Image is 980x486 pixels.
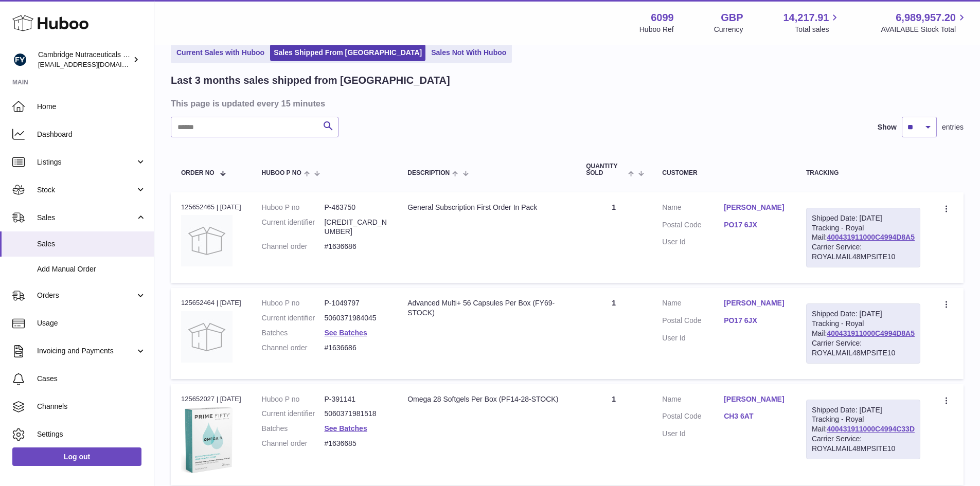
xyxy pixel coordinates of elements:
div: Carrier Service: ROYALMAIL48MPSITE10 [812,338,915,358]
span: Sales [37,239,146,249]
div: Shipped Date: [DATE] [812,213,915,223]
div: Tracking - Royal Mail: [806,303,920,363]
div: Shipped Date: [DATE] [812,405,915,415]
dt: Channel order [262,343,325,353]
dt: User Id [662,429,724,439]
dd: P-391141 [324,394,387,404]
a: 400431911000C4994D8A5 [827,329,915,337]
div: 125652027 | [DATE] [181,394,241,404]
img: $_57.JPG [181,407,233,473]
a: PO17 6JX [724,316,786,326]
a: 400431911000C4994C33D [827,425,915,433]
span: Order No [181,170,215,176]
div: Currency [714,25,743,34]
div: General Subscription First Order In Pack [407,203,565,212]
a: 14,217.91 Total sales [783,11,841,34]
div: Tracking [806,170,920,176]
dd: #1636685 [324,439,387,448]
span: Channels [37,402,146,411]
dt: Channel order [262,242,325,251]
label: Show [878,122,897,132]
dd: #1636686 [324,242,387,251]
div: Shipped Date: [DATE] [812,309,915,319]
dd: P-463750 [324,203,387,212]
span: Usage [37,318,146,328]
a: Log out [12,447,141,466]
a: Sales Not With Huboo [427,44,510,61]
a: [PERSON_NAME] [724,203,786,212]
td: 1 [576,288,652,379]
div: Carrier Service: ROYALMAIL48MPSITE10 [812,434,915,454]
span: Orders [37,291,135,300]
dt: User Id [662,237,724,247]
img: no-photo.jpg [181,215,233,266]
dt: Current identifier [262,218,325,237]
dt: Postal Code [662,220,724,232]
div: Tracking - Royal Mail: [806,208,920,267]
dt: Postal Code [662,316,724,328]
dt: User Id [662,333,724,343]
dt: Channel order [262,439,325,448]
dt: Huboo P no [262,298,325,308]
span: Stock [37,185,135,195]
a: See Batches [324,329,367,337]
div: Omega 28 Softgels Per Box (PF14-28-STOCK) [407,394,565,404]
a: See Batches [324,424,367,433]
dt: Name [662,298,724,311]
span: Settings [37,429,146,439]
a: Current Sales with Huboo [173,44,268,61]
dd: #1636686 [324,343,387,353]
div: Tracking - Royal Mail: [806,400,920,459]
td: 1 [576,384,652,486]
h2: Last 3 months sales shipped from [GEOGRAPHIC_DATA] [171,74,450,87]
dt: Huboo P no [262,394,325,404]
a: Sales Shipped From [GEOGRAPHIC_DATA] [270,44,425,61]
a: 400431911000C4994D8A5 [827,233,915,241]
span: Listings [37,157,135,167]
a: [PERSON_NAME] [724,394,786,404]
dd: 5060371984045 [324,313,387,323]
dt: Current identifier [262,313,325,323]
a: CH3 6AT [724,411,786,421]
div: Huboo Ref [639,25,674,34]
span: Add Manual Order [37,264,146,274]
dt: Batches [262,328,325,338]
span: [EMAIL_ADDRESS][DOMAIN_NAME] [38,60,151,68]
span: Home [37,102,146,112]
img: no-photo.jpg [181,311,233,363]
span: Description [407,170,450,176]
dd: [CREDIT_CARD_NUMBER] [324,218,387,237]
span: Cases [37,374,146,384]
h3: This page is updated every 15 minutes [171,98,961,109]
a: PO17 6JX [724,220,786,230]
span: Dashboard [37,130,146,139]
td: 1 [576,192,652,283]
span: entries [942,122,964,132]
dt: Current identifier [262,409,325,419]
div: Cambridge Nutraceuticals Ltd [38,50,131,69]
span: Huboo P no [262,170,301,176]
dt: Postal Code [662,411,724,424]
strong: GBP [721,11,743,25]
strong: 6099 [651,11,674,25]
img: huboo@camnutra.com [12,52,28,67]
div: Carrier Service: ROYALMAIL48MPSITE10 [812,242,915,262]
span: Invoicing and Payments [37,346,135,356]
a: 6,989,957.20 AVAILABLE Stock Total [881,11,968,34]
div: 125652464 | [DATE] [181,298,241,308]
span: Sales [37,213,135,223]
dd: P-1049797 [324,298,387,308]
dt: Name [662,203,724,215]
dt: Huboo P no [262,203,325,212]
span: Total sales [795,25,841,34]
dt: Name [662,394,724,407]
span: 6,989,957.20 [896,11,956,25]
dd: 5060371981518 [324,409,387,419]
div: 125652465 | [DATE] [181,203,241,212]
span: 14,217.91 [783,11,829,25]
dt: Batches [262,424,325,434]
div: Customer [662,170,786,176]
a: [PERSON_NAME] [724,298,786,308]
div: Advanced Multi+ 56 Capsules Per Box (FY69-STOCK) [407,298,565,318]
span: Quantity Sold [586,163,626,176]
